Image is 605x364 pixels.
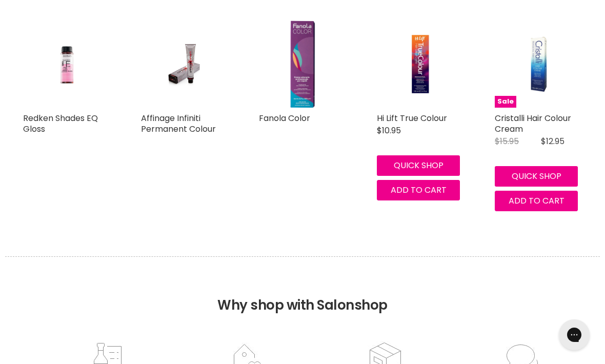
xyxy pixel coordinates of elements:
[495,112,571,135] a: Cristalli Hair Colour Cream
[495,135,519,147] span: $15.95
[5,256,600,329] h2: Why shop with Salonshop
[377,21,464,108] a: Hi Lift True Colour Hi Lift True Colour
[541,135,564,147] span: $12.95
[377,155,460,176] button: Quick shop
[509,21,567,108] img: Cristalli Hair Colour Cream
[495,191,578,211] button: Add to cart
[391,21,449,108] img: Hi Lift True Colour
[377,112,447,124] a: Hi Lift True Colour
[156,21,214,108] img: Affinage Infiniti Permanent Colour
[23,112,98,135] a: Redken Shades EQ Gloss
[391,184,447,196] span: Add to cart
[23,21,110,108] a: Redken Shades EQ Gloss
[141,21,228,108] a: Affinage Infiniti Permanent Colour
[495,96,516,108] span: Sale
[554,316,595,354] iframe: Gorgias live chat messenger
[259,112,310,124] a: Fanola Color
[377,125,401,136] span: $10.95
[495,166,578,187] button: Quick shop
[37,21,95,108] img: Redken Shades EQ Gloss
[259,21,346,108] a: Fanola Color Fanola Color
[290,21,315,108] img: Fanola Color
[509,195,564,207] span: Add to cart
[495,21,582,108] a: Cristalli Hair Colour Cream Sale
[377,180,460,200] button: Add to cart
[141,112,216,135] a: Affinage Infiniti Permanent Colour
